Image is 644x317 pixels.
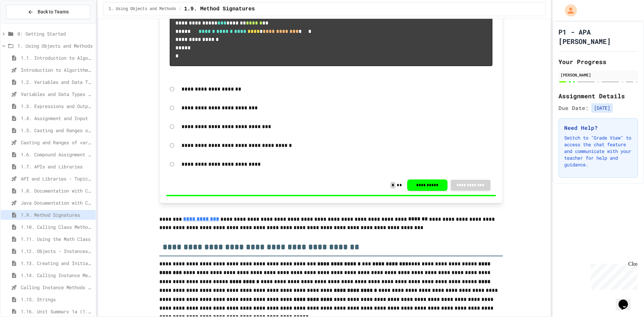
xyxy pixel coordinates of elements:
span: 1.4. Assignment and Input [21,115,93,122]
span: 1.7. APIs and Libraries [21,163,93,170]
span: 1.1. Introduction to Algorithms, Programming, and Compilers [21,54,93,61]
span: Variables and Data Types - Quiz [21,91,93,98]
p: Switch to "Grade View" to access the chat feature and communicate with your teacher for help and ... [564,135,632,168]
span: Introduction to Algorithms, Programming, and Compilers [21,66,93,73]
iframe: chat widget [616,290,637,310]
span: Casting and Ranges of variables - Quiz [21,139,93,146]
span: 1.13. Creating and Initializing Objects: Constructors [21,260,93,267]
span: 1. Using Objects and Methods [17,42,93,49]
span: 1.5. Casting and Ranges of Values [21,127,93,134]
span: 1. Using Objects and Methods [109,6,176,12]
span: API and Libraries - Topic 1.7 [21,175,93,182]
span: 1.9. Method Signatures [21,211,93,218]
div: [PERSON_NAME] [560,72,636,78]
span: 0: Getting Started [17,30,93,37]
span: 1.14. Calling Instance Methods [21,272,93,279]
span: 1.2. Variables and Data Types [21,78,93,86]
h2: Your Progress [558,57,638,66]
span: 1.12. Objects - Instances of Classes [21,248,93,255]
span: Due Date: [558,104,589,112]
span: 1.9. Method Signatures [184,5,255,13]
span: 1.3. Expressions and Output [New] [21,103,93,110]
h3: Need Help? [564,124,632,132]
span: 1.16. Unit Summary 1a (1.1-1.6) [21,308,93,315]
span: 1.8. Documentation with Comments and Preconditions [21,187,93,194]
span: Java Documentation with Comments - Topic 1.8 [21,199,93,206]
div: Chat with us now!Close [3,3,46,43]
span: [DATE] [591,103,613,113]
span: 1.15. Strings [21,296,93,303]
span: 1.10. Calling Class Methods [21,223,93,230]
h1: P1 - APA [PERSON_NAME] [558,27,638,46]
span: 1.11. Using the Math Class [21,235,93,243]
div: My Account [558,3,579,18]
span: Back to Teams [38,8,69,15]
iframe: chat widget [588,261,637,289]
h2: Assignment Details [558,91,638,101]
span: / [179,6,181,12]
span: 1.6. Compound Assignment Operators [21,151,93,158]
span: Calling Instance Methods - Topic 1.14 [21,284,93,291]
